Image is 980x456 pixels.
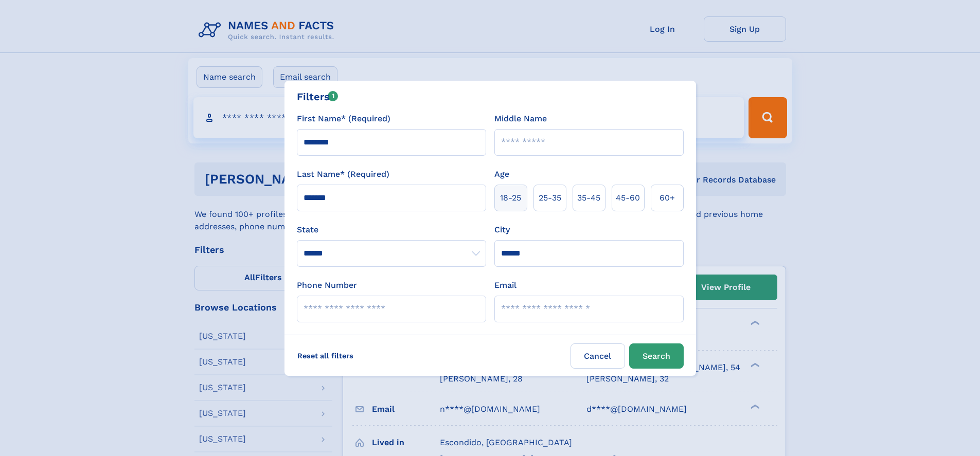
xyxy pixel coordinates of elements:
[500,192,521,204] span: 18‑25
[297,89,338,104] div: Filters
[494,168,509,180] label: Age
[297,224,486,236] label: State
[539,192,561,204] span: 25‑35
[629,343,684,369] button: Search
[494,224,510,236] label: City
[297,113,390,125] label: First Name* (Required)
[660,192,675,204] span: 60+
[297,168,389,180] label: Last Name* (Required)
[297,279,357,291] label: Phone Number
[577,192,600,204] span: 35‑45
[616,192,640,204] span: 45‑60
[494,113,547,125] label: Middle Name
[571,343,625,369] label: Cancel
[494,279,516,291] label: Email
[291,343,360,368] label: Reset all filters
